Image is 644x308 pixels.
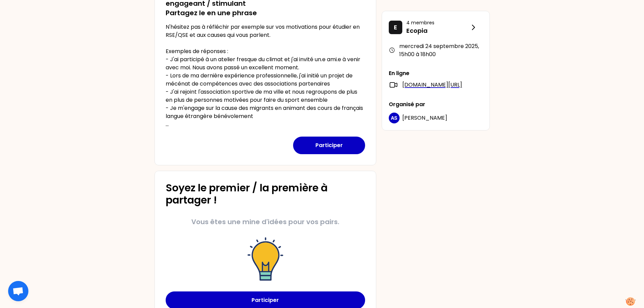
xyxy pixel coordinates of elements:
p: E [394,23,397,32]
p: 4 membres [406,19,469,26]
h1: Soyez le premier / la première à partager ! [166,182,365,206]
p: Ecopia [406,26,469,35]
p: AS [391,115,397,121]
a: [DOMAIN_NAME][URL] [402,81,462,89]
p: Organisé par [389,100,483,109]
h2: Vous êtes une mine d'idées pour vos pairs. [191,217,339,227]
div: Ouvrir le chat [8,281,28,301]
p: En ligne [389,69,483,77]
span: [PERSON_NAME] [402,114,447,122]
button: Participer [293,137,365,154]
div: mercredi 24 septembre 2025 , 15h00 à 18h00 [389,42,483,58]
p: N'hésitez pas à réfléchir par exemple sur vos motivations pour étudier en RSE/QSE et aux causes q... [166,23,365,128]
